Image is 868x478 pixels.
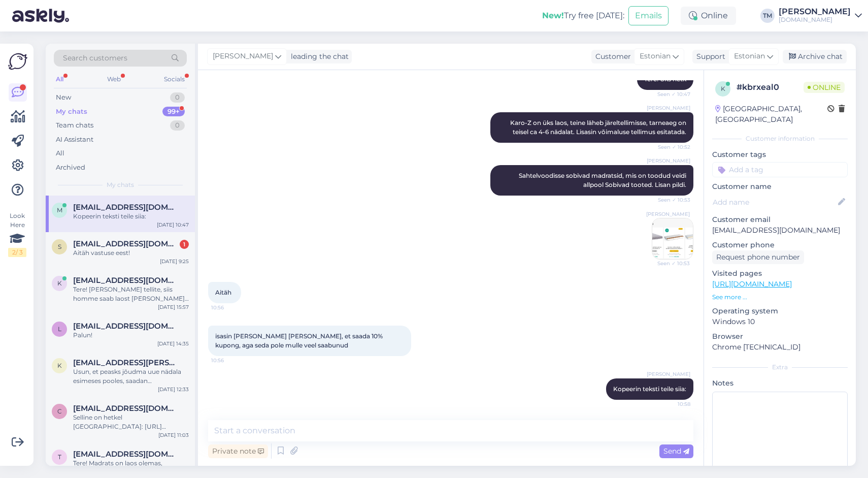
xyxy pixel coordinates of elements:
span: Estonian [640,51,671,62]
div: New [56,92,71,103]
p: See more ... [712,293,848,302]
div: [DATE] 15:57 [158,303,189,311]
span: Aitäh [215,289,231,296]
div: Kopeerin teksti teile siia: [73,212,189,221]
div: My chats [56,107,87,117]
img: Attachment [652,218,693,259]
div: 0 [170,120,185,131]
div: Look Here [8,211,26,257]
p: [EMAIL_ADDRESS][DOMAIN_NAME] [712,225,848,236]
button: Emails [628,6,669,25]
span: [PERSON_NAME] [213,51,273,62]
div: All [54,73,65,86]
div: Socials [162,73,187,86]
div: Web [105,73,123,86]
span: m [57,206,62,214]
span: Karo-Z on üks laos, teine läheb järeltellimisse, tarneaeg on teisel ca 4-6 nädalat. Lisasin võima... [510,119,688,136]
span: Search customers [63,53,127,63]
div: Tere! Madrats on laos olemas, madratsikaitsed peaksid saabuma u nädala pärast. Soovi korral saate... [73,459,189,477]
div: [DOMAIN_NAME] [779,16,851,24]
span: 10:58 [652,400,690,408]
div: 0 [170,92,185,103]
span: liis.pluum@gmail.com [73,322,179,331]
a: [URL][DOMAIN_NAME] [712,279,792,289]
div: Online [681,7,736,25]
p: Operating system [712,306,848,316]
div: Customer information [712,134,848,143]
span: Seen ✓ 10:53 [652,196,690,204]
div: Aitäh vastuse eest! [73,248,189,258]
div: [DATE] 14:35 [157,340,189,347]
div: [PERSON_NAME] [779,8,851,16]
div: TM [760,9,775,23]
div: 2 / 3 [8,248,26,257]
span: Online [804,82,845,93]
p: Customer phone [712,240,848,250]
div: Support [692,51,725,62]
div: Customer [591,51,631,62]
div: AI Assistant [56,135,93,145]
img: Askly Logo [8,52,27,71]
span: Seen ✓ 10:47 [652,90,690,98]
span: katrinolesk@gamil.com [73,276,179,285]
div: Private note [208,444,268,458]
span: [PERSON_NAME] [647,104,690,112]
span: Seen ✓ 10:52 [652,143,690,151]
div: 1 [180,240,189,249]
span: sillesarapuu@gmail.com [73,239,179,248]
p: Visited pages [712,268,848,279]
span: Kopeerin teksti teile siia: [613,385,686,393]
span: catly_h@hotmail.com [73,404,179,413]
div: Tere! [PERSON_NAME] tellite, siis homme saab laost [PERSON_NAME] [PERSON_NAME] peaks kulleriga sa... [73,285,189,303]
span: k [57,362,62,369]
div: [DATE] 12:33 [158,386,189,393]
span: isasin [PERSON_NAME] [PERSON_NAME], et saada 10% kupong, aga seda pole mulle veel saabunud [215,332,384,349]
p: Notes [712,378,848,389]
div: Selline on hetkel [GEOGRAPHIC_DATA]: [URL][DOMAIN_NAME][PERSON_NAME] [73,413,189,431]
span: My chats [107,180,134,189]
span: [PERSON_NAME] [646,210,690,218]
span: kaido.klein@gmail.com [73,358,179,367]
span: c [57,407,62,415]
input: Add a tag [712,162,848,177]
span: l [58,325,61,333]
span: t [58,453,61,461]
div: Try free [DATE]: [542,10,624,22]
p: Customer name [712,181,848,192]
span: triinpoder@hotmail.com [73,450,179,459]
b: New! [542,11,564,20]
span: [PERSON_NAME] [647,370,690,378]
p: Chrome [TECHNICAL_ID] [712,342,848,353]
div: [DATE] 10:47 [157,221,189,229]
div: Usun, et peasks jõudma uue nädala esimeses pooles, saadan jälgimiskoodi info, kui see olemas [73,367,189,386]
div: Request phone number [712,250,804,264]
div: Archive chat [783,50,847,63]
div: leading the chat [287,51,349,62]
span: mariliijesmin@gmail.com [73,203,179,212]
div: Archived [56,163,85,173]
span: 10:56 [211,304,249,311]
p: Customer tags [712,149,848,160]
div: [DATE] 9:25 [160,258,189,265]
span: s [58,243,61,250]
div: Team chats [56,120,93,131]
span: k [57,279,62,287]
p: Customer email [712,214,848,225]
span: Send [663,447,689,456]
span: Estonian [734,51,765,62]
p: Windows 10 [712,316,848,327]
span: [PERSON_NAME] [647,157,690,165]
span: Seen ✓ 10:53 [652,260,690,267]
div: [GEOGRAPHIC_DATA], [GEOGRAPHIC_DATA] [715,104,827,125]
div: All [56,148,64,158]
input: Add name [713,197,836,208]
span: k [721,85,725,92]
div: # kbrxeal0 [737,81,804,93]
a: [PERSON_NAME][DOMAIN_NAME] [779,8,862,24]
p: Browser [712,331,848,342]
span: 10:56 [211,357,249,364]
div: [DATE] 11:03 [158,431,189,439]
span: Sahtelvoodisse sobivad madratsid, mis on toodud veidi allpool Sobivad tooted. Lisan pildi. [519,172,688,188]
div: 99+ [162,107,185,117]
div: Extra [712,363,848,372]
